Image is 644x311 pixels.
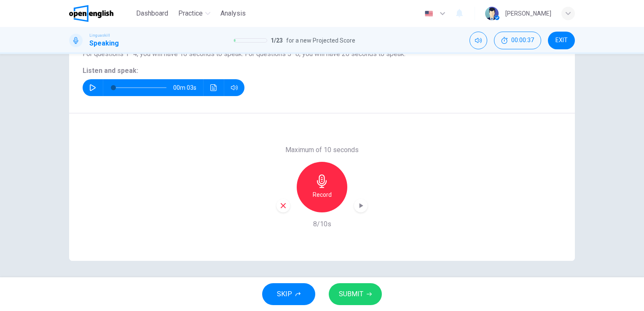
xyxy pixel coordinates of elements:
img: Profile picture [485,7,499,20]
div: [PERSON_NAME] [505,8,551,19]
button: SUBMIT [329,283,382,305]
button: Record [297,162,347,212]
button: SKIP [262,283,315,305]
span: 1 / 23 [271,35,283,46]
span: Analysis [220,8,246,19]
h6: Maximum of 10 seconds [285,145,359,155]
span: SKIP [277,288,292,300]
span: EXIT [555,37,568,44]
span: Practice [178,8,203,19]
button: 00:00:37 [494,32,541,49]
img: OpenEnglish logo [69,5,113,22]
span: Dashboard [136,8,168,19]
h6: Record [313,190,332,200]
button: EXIT [548,32,575,49]
h1: Speaking [89,38,119,48]
span: Linguaskill [89,32,110,38]
span: 00m 03s [173,79,203,96]
button: Practice [175,6,214,21]
button: Click to see the audio transcription [207,79,220,96]
a: OpenEnglish logo [69,5,133,22]
div: Hide [494,32,541,49]
span: SUBMIT [339,288,363,300]
h6: 8/10s [313,219,331,229]
span: 00:00:37 [511,37,534,44]
div: Mute [470,32,487,49]
span: for a new Projected Score [286,35,355,46]
img: en [424,11,434,17]
button: Analysis [217,6,249,21]
button: Dashboard [133,6,172,21]
span: Listen and speak: [83,67,138,75]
